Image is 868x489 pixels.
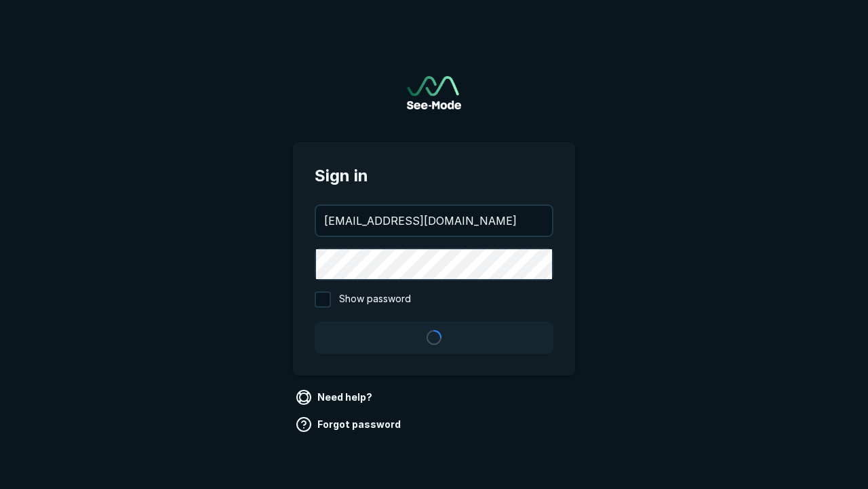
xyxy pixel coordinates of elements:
input: your@email.com [316,206,552,236]
a: Forgot password [293,414,406,435]
span: Show password [339,291,411,308]
a: Need help? [293,386,378,408]
span: Sign in [315,164,553,188]
a: Go to sign in [407,76,461,109]
img: See-Mode Logo [407,76,461,109]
